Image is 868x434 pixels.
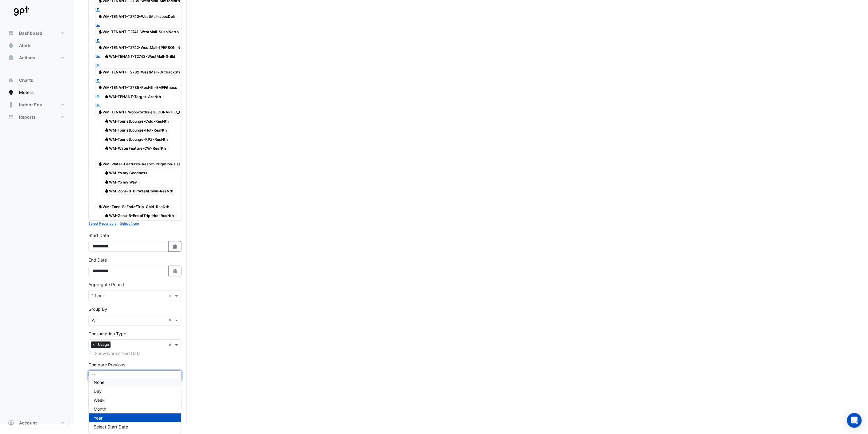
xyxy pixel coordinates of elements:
span: Usage [96,341,111,348]
span: WM-TENANT-T2740-WestMall-JoesDeli [95,13,177,20]
app-icon: Alerts [8,42,14,49]
fa-icon: Reportable [95,7,101,12]
fa-icon: Water [98,161,103,166]
span: Actions [19,55,35,61]
span: WM-TouristLounge-RPZ-ResNth [102,136,171,143]
fa-icon: Water [104,213,109,218]
span: WM-TENANT-T2741-WestMall-SushiNatto [95,28,181,36]
span: Alerts [19,42,32,49]
fa-icon: Reportable [95,22,101,28]
span: Clear [168,292,173,299]
span: WM-Zone-B-BinWashDown-ResNth [102,187,176,195]
span: Account [19,420,37,426]
fa-icon: Water [104,180,109,184]
fa-icon: Reportable [95,78,101,83]
fa-icon: Water [104,54,109,59]
fa-icon: Select Date [172,244,178,249]
span: Indoor Env [19,102,42,108]
button: Account [5,417,69,429]
fa-icon: Water [98,45,103,49]
label: Compare Previous [88,361,125,368]
span: WM-Yo my Way [102,178,140,186]
span: WM-TENANT-Woolworths-[GEOGRAPHIC_DATA] [95,108,193,116]
app-icon: Actions [8,55,14,61]
app-icon: Indoor Env [8,102,14,108]
span: Clear [168,317,173,323]
button: Reports [5,111,69,123]
button: Indoor Env [5,99,69,111]
img: Company Logo [7,5,35,17]
label: Group By [88,306,107,312]
fa-icon: Water [104,137,109,141]
fa-icon: Water [98,85,103,90]
label: Aggregate Period [88,281,124,288]
span: WM-Zone-B-EndofTrip-Cold-ResNth [95,203,172,210]
fa-icon: Water [104,171,109,175]
span: Month [94,406,106,412]
fa-icon: Water [98,110,103,114]
span: Charts [19,77,33,83]
button: Meters [5,86,69,99]
button: Select None [120,221,139,226]
span: Year [94,415,103,420]
fa-icon: Reportable [95,93,101,99]
span: Meters [19,89,34,96]
span: Day [94,389,102,394]
fa-icon: Water [98,69,103,74]
span: None [94,380,104,385]
small: Select Reportable [88,222,116,226]
fa-icon: Reportable [95,62,101,68]
label: End Date [88,257,107,263]
button: Dashboard [5,27,69,39]
label: Show Normalised Data [95,350,141,357]
span: WM-TENANT-T2743-WestMall-Grilld [102,53,178,60]
fa-icon: Water [104,189,109,193]
span: Week [94,397,105,403]
button: Select Reportable [88,221,116,226]
fa-icon: Water [98,204,103,209]
span: Dashboard [19,30,42,36]
span: WM-TENANT-T2785-ResNth-EMFFitness [95,84,180,91]
span: WM-TENANT-T2782-WestMall-OutbackSteakhouse [95,68,199,76]
label: Start Date [88,232,109,239]
fa-icon: Water [104,94,109,99]
fa-icon: Reportable [95,38,101,43]
fa-icon: Water [104,119,109,123]
app-icon: Meters [8,89,14,96]
button: Actions [5,52,69,64]
span: Reports [19,114,36,120]
span: WM-Zone-B-EndofTrip-Hot-ResNth [102,212,177,219]
fa-icon: Water [98,14,103,18]
span: Select Start Date [94,424,128,429]
span: WM-WaterFeature-CW-ResNth [102,145,169,152]
span: WM-Water-Features-Resort-Irrigation-Usage [95,160,188,168]
fa-icon: Reportable [95,103,101,108]
fa-icon: Reportable [95,53,101,59]
span: WM-TouristLounge-Cold-ResNth [102,117,172,125]
span: WM-TouristLounge-Hot-ResNth [102,127,170,134]
button: Charts [5,74,69,86]
app-icon: Dashboard [8,30,14,36]
ng-dropdown-panel: Options list [88,375,181,434]
label: Consumption Type [88,330,126,337]
small: Select None [120,222,139,226]
span: WM-Yo my Goodness [102,169,150,177]
app-icon: Charts [8,77,14,83]
div: Open Intercom Messenger [847,413,862,428]
fa-icon: Water [98,30,103,34]
fa-icon: Select Date [172,268,178,274]
button: Alerts [5,39,69,52]
fa-icon: Water [104,128,109,132]
app-icon: Reports [8,114,14,120]
span: WM-TENANT-T2742-WestMall-[PERSON_NAME] [95,44,193,51]
span: Clear [168,341,173,348]
fa-icon: Water [104,146,109,151]
span: WM-TENANT-Target-ArcNth [102,93,164,100]
div: Selected meters/streams do not support normalisation [88,350,181,357]
span: × [91,341,96,348]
